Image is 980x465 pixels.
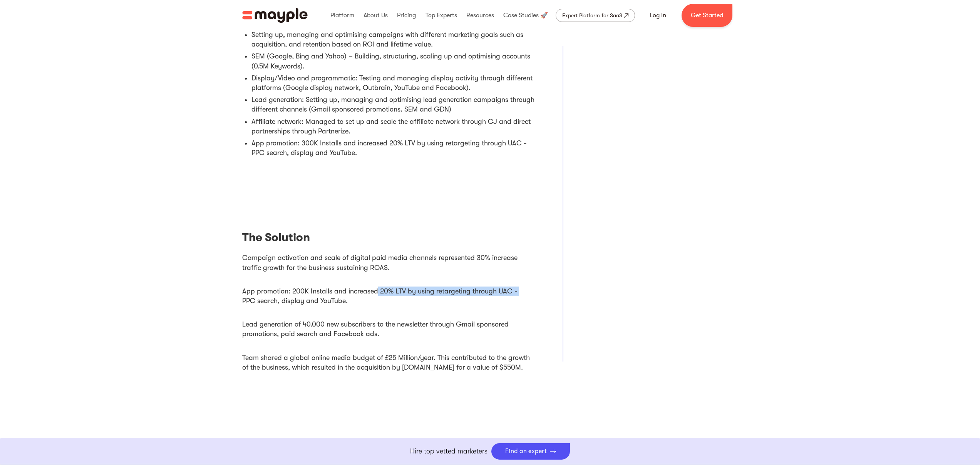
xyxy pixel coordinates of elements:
[505,448,547,455] div: Find an expert
[424,3,459,28] div: Top Experts
[242,315,540,343] li: Lead generation of 40.000 new subscribers to the newsletter through Gmail sponsored promotions, p...
[556,9,635,22] a: Expert Platform for SaaS
[395,3,418,28] div: Pricing
[242,8,308,23] a: home
[242,248,540,277] li: Campaign activation and scale of digital paid media channels represented 30% increase traffic gro...
[328,3,356,28] div: Platform
[242,8,308,23] img: Mayple logo
[640,6,675,25] a: Log In
[251,73,540,93] li: Display/Video and programmatic: Testing and managing display activity through different platforms...
[251,117,540,136] li: Affiliate network: Managed to set up and scale the affiliate network through CJ and direct partne...
[251,95,540,114] li: Lead generation: Setting up, managing and optimising lead generation campaigns through different ...
[251,52,540,71] li: SEM (Google, Bing and Yahoo) – Building, structuring, scaling up and optimising accounts (0.5M Ke...
[682,4,732,27] a: Get Started
[242,282,540,310] li: App promotion: 200K Installs and increased 20% LTV by using retargeting through UAC - PPC search,...
[410,446,487,457] p: Hire top vetted marketers
[242,348,540,377] li: Team shared a global online media budget of £25 Million/year. This contributed to the growth of t...
[562,11,622,20] div: Expert Platform for SaaS
[251,138,540,158] li: App promotion: 300K Installs and increased 20% LTV by using retargeting through UAC - PPC search,...
[251,30,540,49] li: Setting up, managing and optimising campaigns with different marketing goals such as acquisition,...
[242,230,540,248] h4: The Solution
[464,3,496,28] div: Resources
[362,3,390,28] div: About Us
